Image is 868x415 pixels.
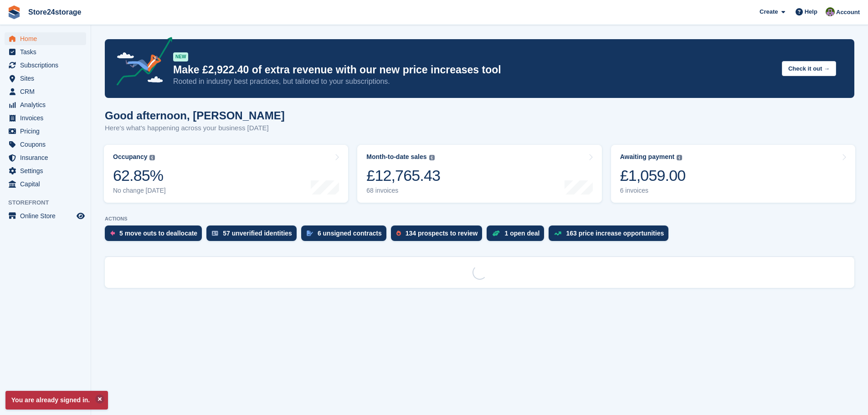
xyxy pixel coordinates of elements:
img: icon-info-grey-7440780725fd019a000dd9b08b2336e03edf1995a4989e88bcd33f0948082b44.svg [677,155,682,160]
img: icon-info-grey-7440780725fd019a000dd9b08b2336e03edf1995a4989e88bcd33f0948082b44.svg [429,155,435,160]
div: 68 invoices [366,187,440,195]
span: Invoices [20,112,75,124]
h1: Good afternoon, [PERSON_NAME] [105,109,285,122]
div: Awaiting payment [620,153,675,161]
div: 5 move outs to deallocate [119,230,197,237]
span: Analytics [20,98,75,111]
a: menu [5,85,86,98]
img: stora-icon-8386f47178a22dfd0bd8f6a31ec36ba5ce8667c1dd55bd0f319d3a0aa187defe.svg [7,5,21,19]
a: 134 prospects to review [391,225,487,246]
div: 62.85% [113,166,166,185]
a: menu [5,210,86,222]
img: icon-info-grey-7440780725fd019a000dd9b08b2336e03edf1995a4989e88bcd33f0948082b44.svg [149,155,155,160]
p: You are already signed in. [5,391,108,410]
span: Capital [20,178,75,190]
div: Occupancy [113,153,147,161]
span: Pricing [20,125,75,138]
p: ACTIONS [105,216,854,222]
a: Preview store [75,210,86,221]
a: menu [5,46,86,58]
a: menu [5,112,86,124]
button: Check it out → [782,61,836,76]
span: Sites [20,72,75,85]
div: Month-to-date sales [366,153,426,161]
a: 163 price increase opportunities [549,225,673,246]
img: price_increase_opportunities-93ffe204e8149a01c8c9dc8f82e8f89637d9d84a8eef4429ea346261dce0b2c0.svg [554,231,561,236]
img: verify_identity-adf6edd0f0f0b5bbfe63781bf79b02c33cf7c696d77639b501bdc392416b5a36.svg [212,231,218,236]
span: Subscriptions [20,59,75,72]
div: 134 prospects to review [406,230,478,237]
span: Coupons [20,138,75,151]
div: NEW [173,52,188,61]
span: Help [805,7,817,16]
span: Home [20,32,75,45]
span: Account [836,8,860,17]
span: CRM [20,85,75,98]
span: Settings [20,164,75,177]
a: Awaiting payment £1,059.00 6 invoices [611,145,855,203]
span: Storefront [8,198,91,207]
div: 6 invoices [620,187,686,195]
div: No change [DATE] [113,187,166,195]
img: price-adjustments-announcement-icon-8257ccfd72463d97f412b2fc003d46551f7dbcb40ab6d574587a9cd5c0d94... [109,37,173,89]
span: Online Store [20,210,75,222]
img: deal-1b604bf984904fb50ccaf53a9ad4b4a5d6e5aea283cecdc64d6e3604feb123c2.svg [492,230,500,236]
div: £12,765.43 [366,166,440,185]
span: Create [760,7,778,16]
p: Rooted in industry best practices, but tailored to your subscriptions. [173,77,775,87]
a: menu [5,125,86,138]
div: 163 price increase opportunities [566,230,664,237]
a: menu [5,178,86,190]
a: Month-to-date sales £12,765.43 68 invoices [357,145,601,203]
div: 6 unsigned contracts [318,230,382,237]
a: Occupancy 62.85% No change [DATE] [104,145,348,203]
a: Store24storage [25,5,85,20]
p: Make £2,922.40 of extra revenue with our new price increases tool [173,63,775,77]
img: Jane Welch [826,7,835,16]
img: prospect-51fa495bee0391a8d652442698ab0144808aea92771e9ea1ae160a38d050c398.svg [396,231,401,236]
div: 57 unverified identities [223,230,292,237]
a: 6 unsigned contracts [301,225,391,246]
img: contract_signature_icon-13c848040528278c33f63329250d36e43548de30e8caae1d1a13099fd9432cc5.svg [307,231,313,236]
a: menu [5,32,86,45]
a: menu [5,138,86,151]
img: move_outs_to_deallocate_icon-f764333ba52eb49d3ac5e1228854f67142a1ed5810a6f6cc68b1a99e826820c5.svg [110,231,115,236]
a: menu [5,151,86,164]
a: menu [5,98,86,111]
a: 57 unverified identities [206,225,301,246]
a: 5 move outs to deallocate [105,225,206,246]
a: menu [5,59,86,72]
a: menu [5,164,86,177]
div: 1 open deal [504,230,539,237]
a: menu [5,72,86,85]
span: Insurance [20,151,75,164]
a: 1 open deal [487,225,549,246]
div: £1,059.00 [620,166,686,185]
p: Here's what's happening across your business [DATE] [105,123,285,133]
span: Tasks [20,46,75,58]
